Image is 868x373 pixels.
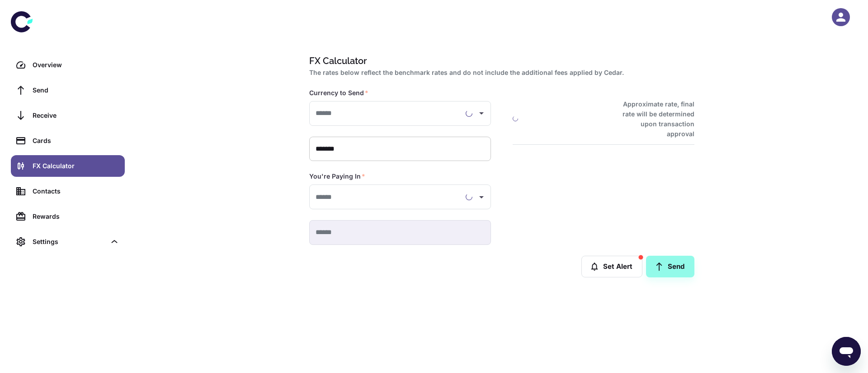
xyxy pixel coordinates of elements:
div: Contacts [33,186,119,196]
a: Send [11,79,125,101]
a: FX Calculator [11,155,125,177]
label: You're Paying In [309,172,365,181]
h6: Approximate rate, final rate will be determined upon transaction approval [613,99,694,139]
a: Contacts [11,180,125,202]
a: Overview [11,54,125,76]
a: Rewards [11,206,125,227]
button: Open [475,107,488,120]
div: Rewards [33,212,119,221]
div: Overview [33,60,119,70]
a: Cards [11,130,125,152]
button: Set Alert [581,256,642,277]
div: Send [33,85,119,95]
a: Receive [11,105,125,126]
div: Receive [33,111,119,120]
iframe: Button to launch messaging window [832,337,861,366]
button: Open [475,191,488,203]
h1: FX Calculator [309,54,691,68]
label: Currency to Send [309,88,368,97]
div: Settings [11,231,125,253]
div: Cards [33,136,119,146]
div: FX Calculator [33,161,119,171]
div: Settings [33,237,106,247]
a: Send [646,256,694,277]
